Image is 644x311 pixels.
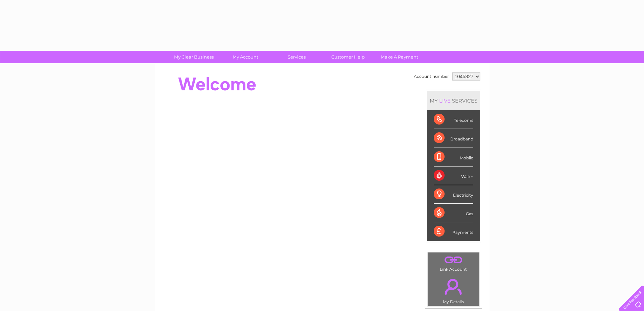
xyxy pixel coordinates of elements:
div: Telecoms [434,110,473,129]
td: Link Account [427,252,480,273]
a: My Clear Business [166,51,222,63]
div: Gas [434,204,473,222]
td: My Details [427,273,480,306]
div: Electricity [434,185,473,204]
a: . [429,275,478,298]
div: MY SERVICES [427,91,480,110]
a: My Account [217,51,273,63]
div: Mobile [434,148,473,166]
td: Account number [412,71,451,82]
a: . [429,254,478,266]
div: Payments [434,222,473,241]
a: Services [269,51,325,63]
a: Customer Help [320,51,376,63]
div: Broadband [434,129,473,148]
a: Make A Payment [372,51,427,63]
div: Water [434,166,473,185]
div: LIVE [438,97,452,104]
